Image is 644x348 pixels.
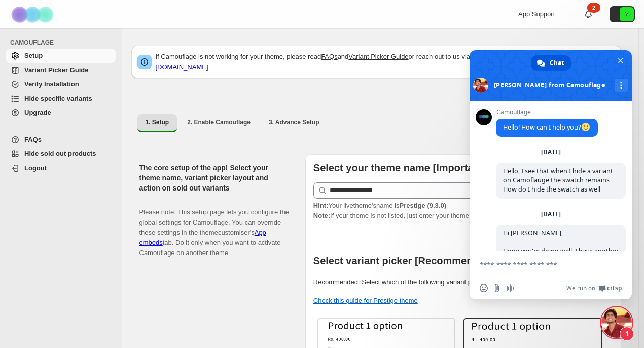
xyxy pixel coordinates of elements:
span: Audio message [506,284,514,292]
span: 2. Enable Camouflage [187,118,251,126]
span: FAQs [24,136,42,143]
p: Please note: This setup page lets you configure the global settings for Camouflage. You can overr... [139,197,289,258]
span: Hello, I see that when I hide a variant on Camoflauge the swatch remains. How do I hide the swatc... [503,167,613,194]
span: Hi [PERSON_NAME], Hope you're doing well. I have another question for the Camoflage functionality... [503,229,619,292]
strong: Hint: [313,202,329,209]
span: Close chat [615,55,626,66]
strong: Note: [313,212,330,219]
strong: Prestige (9.3.0) [399,202,446,209]
a: Variant Picker Guide [348,53,408,60]
span: Avatar with initials Y [620,7,634,21]
span: We run on [566,284,595,292]
span: Upgrade [24,109,51,116]
button: Avatar with initials Y [610,6,635,22]
span: Camouflage [496,109,598,116]
span: 3. Advance Setup [269,118,319,126]
span: 1 [620,327,634,341]
b: Select variant picker [Recommended] [313,255,494,266]
h2: The core setup of the app! Select your theme name, variant picker layout and action on sold out v... [139,163,289,193]
span: Hide sold out products [24,150,96,157]
a: 2 [583,9,593,19]
div: 2 [587,3,600,13]
a: Setup [6,49,116,63]
a: FAQs [6,133,116,147]
div: Close chat [601,307,632,338]
span: Variant Picker Guide [24,66,88,74]
b: Select your theme name [Important] [313,162,486,173]
div: Chat [531,55,571,71]
span: Hello! How can I help you? [503,123,591,132]
span: Send a file [493,284,501,292]
a: FAQs [321,53,338,60]
div: [DATE] [541,211,561,217]
span: Verify Installation [24,80,79,88]
a: Hide specific variants [6,91,116,106]
text: Y [625,11,629,17]
span: 1. Setup [146,118,169,126]
a: Check this guide for Prestige theme [313,297,418,304]
a: Hide sold out products [6,147,116,161]
p: If your theme is not listed, just enter your theme name. Check to find your theme name. [313,201,613,221]
p: Recommended: Select which of the following variant picker styles match your theme. [313,277,613,288]
div: [DATE] [541,149,561,155]
span: Logout [24,164,47,172]
span: Chat [550,55,564,71]
span: Hide specific variants [24,94,92,102]
span: Setup [24,52,43,59]
div: More channels [615,79,628,92]
textarea: Compose your message... [480,260,599,269]
span: App Support [518,10,555,18]
a: Logout [6,161,116,175]
a: Variant Picker Guide [6,63,116,77]
img: Camouflage [8,1,59,28]
a: Verify Installation [6,77,116,91]
p: If Camouflage is not working for your theme, please read and or reach out to us via chat or email: [156,52,615,72]
a: Upgrade [6,106,116,120]
span: Insert an emoji [480,284,488,292]
span: CAMOUFLAGE [10,39,117,47]
span: Crisp [607,284,622,292]
a: We run onCrisp [566,284,622,292]
span: Your live theme's name is [313,202,446,209]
